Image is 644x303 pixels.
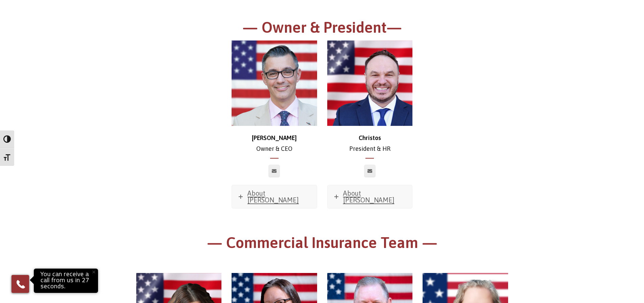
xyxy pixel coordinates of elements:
[327,40,413,126] img: Christos_500x500
[252,134,297,141] strong: [PERSON_NAME]
[136,18,508,41] h1: — Owner & President—
[136,233,508,256] h1: — Commercial Insurance Team —
[328,185,412,208] a: About [PERSON_NAME]
[15,279,26,290] img: Phone icon
[232,40,317,126] img: chris-500x500 (1)
[343,189,395,204] span: About [PERSON_NAME]
[247,189,299,204] span: About [PERSON_NAME]
[232,185,317,208] a: About [PERSON_NAME]
[327,133,413,155] p: President & HR
[35,270,96,291] p: You can receive a call from us in 27 seconds.
[86,265,101,279] button: Close
[359,134,381,141] strong: Christos
[232,133,317,155] p: Owner & CEO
